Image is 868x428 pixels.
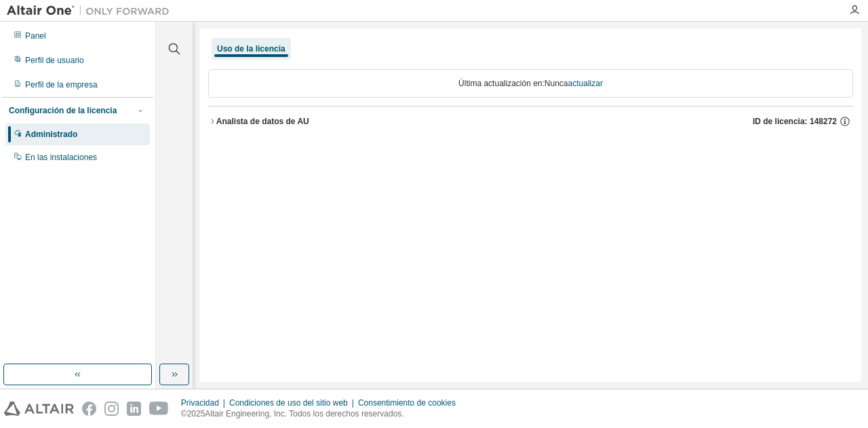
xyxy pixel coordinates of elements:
[25,130,77,139] font: Administrado
[229,398,348,408] font: Condiciones de uso del sitio web
[187,409,205,419] font: 2025
[4,402,74,416] img: altair_logo.svg
[208,106,853,136] button: Analista de datos de AUID de licencia: 148272
[217,44,285,54] font: Uso de la licencia
[458,79,545,88] font: Última actualización en:
[25,31,46,41] font: Panel
[25,153,97,162] font: En las instalaciones
[181,409,187,419] font: ©
[7,4,176,18] img: Altair Uno
[358,398,456,408] font: Consentimiento de cookies
[181,398,219,408] font: Privacidad
[149,402,169,416] img: youtube.svg
[25,56,84,65] font: Perfil de usuario
[9,106,117,115] font: Configuración de la licencia
[205,409,403,419] font: Altair Engineering, Inc. Todos los derechos reservados.
[216,117,309,126] font: Analista de datos de AU
[753,117,837,126] font: ID de licencia: 148272
[568,79,603,88] font: actualizar
[104,402,119,416] img: instagram.svg
[127,402,141,416] img: linkedin.svg
[545,79,568,88] font: Nunca
[82,402,96,416] img: facebook.svg
[25,80,98,90] font: Perfil de la empresa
